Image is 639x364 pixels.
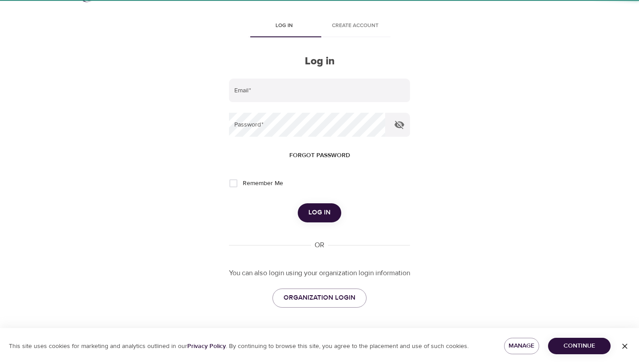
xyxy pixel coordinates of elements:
span: ORGANIZATION LOGIN [284,292,355,304]
span: Log in [254,21,314,31]
span: Log in [308,207,331,218]
div: disabled tabs example [229,16,410,37]
button: Forgot password [286,147,354,164]
span: Forgot password [289,150,350,161]
button: Manage [504,338,539,354]
button: Log in [298,203,341,222]
span: Continue [555,340,603,352]
button: Continue [548,338,611,354]
span: Manage [511,340,532,352]
p: You can also login using your organization login information [229,268,410,278]
div: OR [311,240,328,250]
a: ORGANIZATION LOGIN [272,289,367,307]
h2: Log in [229,55,410,68]
a: Privacy Policy [187,342,226,350]
span: Create account [325,21,385,31]
span: Remember Me [243,179,283,188]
